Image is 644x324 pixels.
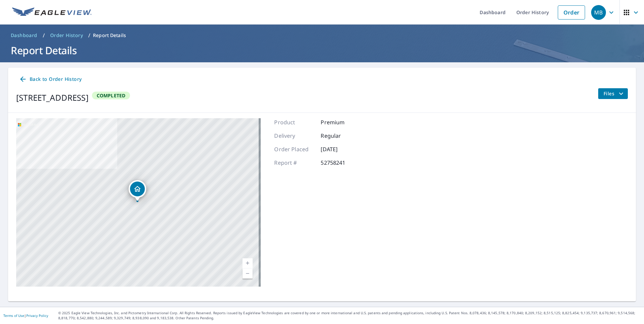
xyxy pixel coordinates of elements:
p: Report Details [93,32,126,39]
p: 52758241 [321,159,361,167]
span: Order History [50,32,83,39]
div: [STREET_ADDRESS] [16,92,89,104]
a: Current Level 17, Zoom Out [243,268,253,279]
p: Delivery [274,132,315,140]
a: Terms of Use [3,313,24,318]
div: Dropped pin, building 1, Residential property, 2985 Gunsmoke Trail Way Bowling Green, KY 42101 [129,180,146,201]
p: | [3,314,48,318]
h1: Report Details [8,43,636,57]
span: Files [604,90,625,98]
span: Completed [93,92,130,99]
p: Regular [321,132,361,140]
p: Report # [274,159,315,167]
p: [DATE] [321,145,361,153]
li: / [88,31,90,39]
span: Back to Order History [19,75,82,84]
button: filesDropdownBtn-52758241 [598,88,628,99]
span: Dashboard [11,32,37,39]
p: Premium [321,118,361,126]
a: Current Level 17, Zoom In [243,258,253,268]
div: MB [591,5,606,20]
a: Order History [47,30,86,41]
img: EV Logo [12,7,92,18]
a: Dashboard [8,30,40,41]
nav: breadcrumb [8,30,636,41]
p: Product [274,118,315,126]
p: © 2025 Eagle View Technologies, Inc. and Pictometry International Corp. All Rights Reserved. Repo... [58,311,641,321]
a: Privacy Policy [26,313,48,318]
a: Order [558,5,585,20]
p: Order Placed [274,145,315,153]
li: / [43,31,45,39]
a: Back to Order History [16,73,84,86]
